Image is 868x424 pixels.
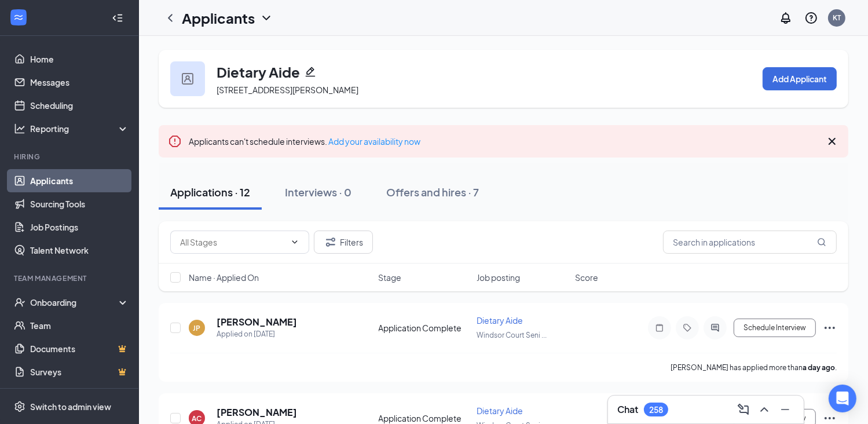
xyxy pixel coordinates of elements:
svg: WorkstreamLogo [13,12,24,23]
div: Open Intercom Messenger [829,385,856,412]
svg: ComposeMessage [737,403,750,416]
span: Windsor Court Seni ... [477,331,547,339]
p: [PERSON_NAME] has applied more than . [671,363,837,372]
a: Talent Network [30,239,129,262]
a: Applicants [30,169,129,192]
h5: [PERSON_NAME] [217,316,297,328]
svg: QuestionInfo [804,11,818,25]
svg: Pencil [305,66,316,78]
div: JP [193,323,201,333]
svg: Analysis [14,123,25,134]
span: Dietary Aide [477,315,523,326]
div: Application Complete [379,322,470,334]
a: Home [30,47,129,71]
a: Scheduling [30,94,129,117]
svg: Ellipses [823,321,837,335]
div: Interviews · 0 [285,185,351,199]
div: 258 [649,405,663,415]
svg: Collapse [112,12,123,24]
svg: ActiveChat [708,323,722,332]
button: Add Applicant [763,67,837,90]
input: All Stages [180,236,285,248]
span: Name · Applied On [189,272,259,283]
h1: Applicants [182,8,255,28]
svg: ChevronUp [757,403,771,416]
a: Add your availability now [328,136,420,147]
a: Job Postings [30,215,129,239]
h3: Chat [617,403,638,416]
span: [STREET_ADDRESS][PERSON_NAME] [217,85,358,95]
a: Team [30,314,129,337]
svg: MagnifyingGlass [817,237,826,247]
div: Onboarding [30,297,119,308]
div: Application Complete [379,412,470,424]
div: Applications · 12 [170,185,250,199]
h5: [PERSON_NAME] [217,406,297,419]
div: Reporting [30,123,130,134]
div: Offers and hires · 7 [386,185,479,199]
button: ComposeMessage [734,400,753,419]
div: AC [192,414,202,423]
div: Applied on [DATE] [217,328,297,340]
svg: Settings [14,401,25,412]
svg: ChevronDown [259,11,273,25]
svg: Filter [324,235,338,249]
input: Search in applications [663,231,837,254]
span: Stage [379,272,402,283]
h3: Dietary Aide [217,62,300,82]
a: Sourcing Tools [30,192,129,215]
svg: Tag [680,323,694,332]
a: DocumentsCrown [30,337,129,360]
div: Team Management [14,273,127,283]
button: Schedule Interview [734,319,816,337]
a: SurveysCrown [30,360,129,383]
span: Applicants can't schedule interviews. [189,136,420,147]
svg: Error [168,134,182,148]
div: Hiring [14,152,127,162]
svg: Notifications [779,11,793,25]
div: KT [833,13,841,23]
button: ChevronUp [755,400,774,419]
button: Filter Filters [314,231,373,254]
a: Messages [30,71,129,94]
svg: UserCheck [14,297,25,308]
svg: Note [653,323,666,332]
div: Switch to admin view [30,401,111,412]
span: Dietary Aide [477,405,523,416]
svg: Cross [825,134,839,148]
span: Job posting [477,272,520,283]
span: Score [575,272,598,283]
svg: ChevronLeft [163,11,177,25]
b: a day ago [803,363,835,372]
button: Minimize [776,400,794,419]
svg: Minimize [778,403,792,416]
img: user icon [182,73,193,85]
svg: ChevronDown [290,237,299,247]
